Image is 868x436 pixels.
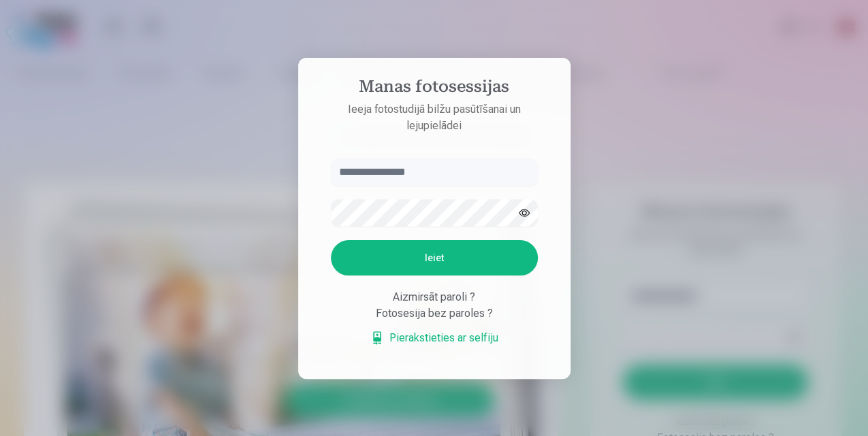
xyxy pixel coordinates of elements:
[317,77,551,101] h4: Manas fotosessijas
[317,101,551,134] p: Ieeja fotostudijā bilžu pasūtīšanai un lejupielādei
[331,240,538,275] button: Ieiet
[331,305,538,322] div: Fotosesija bez paroles ?
[331,289,538,305] div: Aizmirsāt paroli ?
[370,330,498,346] a: Pierakstieties ar selfiju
